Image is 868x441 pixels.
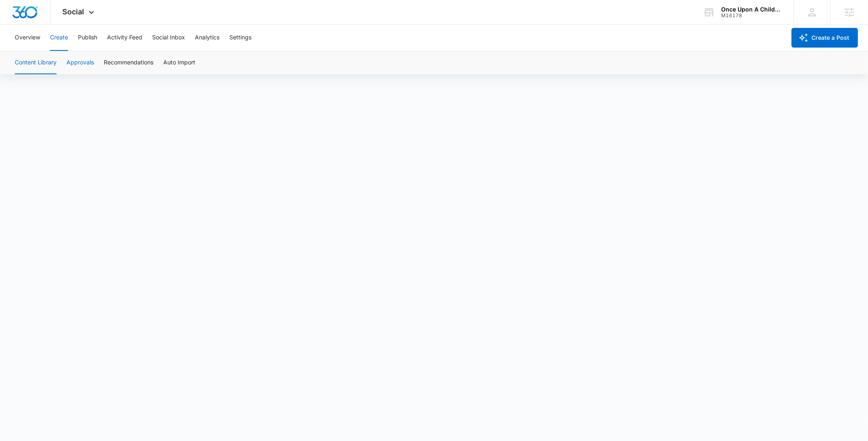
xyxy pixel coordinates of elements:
button: Social Inbox [152,25,185,51]
button: Activity Feed [107,25,142,51]
button: Settings [229,25,251,51]
button: Overview [15,25,40,51]
span: Social [63,7,85,16]
button: Recommendations [104,51,153,74]
button: Analytics [195,25,219,51]
button: Create a Post [792,28,858,48]
button: Approvals [66,51,94,74]
button: Content Library [15,51,57,74]
button: Auto Import [163,51,195,74]
button: Publish [78,25,97,51]
button: Create [50,25,68,51]
div: account name [722,6,781,13]
div: account id [722,13,781,18]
